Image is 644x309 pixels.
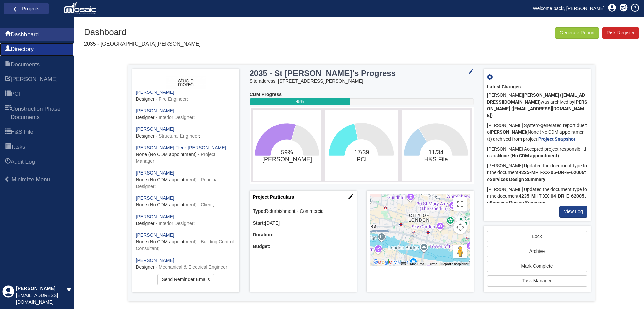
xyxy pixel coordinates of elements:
span: Dashboard [11,31,39,39]
h3: 2035 - St [PERSON_NAME]'s Progress [250,69,435,78]
tspan: PCI [357,156,367,163]
div: CDM Progress [250,91,474,98]
img: Google [372,258,394,266]
div: ; [136,145,236,165]
a: [PERSON_NAME] [136,170,174,176]
h1: Dashboard [84,27,201,37]
svg: 11/34​H&S File [404,112,468,179]
span: Directory [11,45,34,53]
tspan: H&S File [424,156,448,163]
span: Documents [11,61,40,69]
span: None (No CDM appointment) [136,239,197,244]
span: None (No CDM appointment) [136,177,197,182]
button: Toggle fullscreen view [453,197,467,211]
span: PCI [5,90,11,99]
tspan: [PERSON_NAME] [262,156,312,163]
span: Designer [136,264,155,270]
span: Tasks [5,143,11,151]
a: ❮ Projects [8,4,44,13]
button: Generate Report [555,27,599,39]
div: 45% [250,98,351,105]
div: Site address: [STREET_ADDRESS][PERSON_NAME] [250,78,474,85]
b: None (No CDM appointment) [498,153,559,158]
span: HARI [5,76,11,84]
a: [PERSON_NAME] [136,195,174,201]
a: Risk Register [602,27,639,39]
div: Latest Changes: [487,84,587,90]
button: Archive [487,246,587,257]
b: Duration: [253,232,274,237]
a: [PERSON_NAME] [136,214,174,219]
a: Project Snapshot [538,136,575,142]
b: [PERSON_NAME] ([EMAIL_ADDRESS][DOMAIN_NAME]) [487,99,587,118]
div: [PERSON_NAME] Accepted project responsibilities as [487,144,587,161]
b: Services Design Summary [490,177,545,182]
span: - Fire Engineer [156,96,187,102]
a: Open this area in Google Maps (opens a new window) [372,258,394,266]
a: [PERSON_NAME] [136,258,174,263]
text: 11/34 [424,149,448,163]
a: Send Reminder Emails [157,274,214,285]
span: HARI [11,75,58,83]
svg: 59%​HARI [255,112,319,179]
a: Lock [487,231,587,242]
iframe: Chat [615,279,639,304]
a: Task Manager [487,275,587,287]
a: View Log [559,206,587,218]
span: - Project Manager [136,152,215,164]
span: - Mechanical & Electrical Engineer [156,264,227,270]
span: Designer [136,221,155,226]
span: - Interior Designer [156,115,193,120]
text: 59% [262,149,312,163]
span: Directory [5,46,11,54]
svg: 17/39​PCI [327,112,396,179]
div: [PERSON_NAME] was archived by [487,90,587,121]
b: [PERSON_NAME] ([EMAIL_ADDRESS][DOMAIN_NAME]) [487,92,585,105]
span: PCI [11,90,20,98]
a: [PERSON_NAME] [136,89,174,95]
div: ; [136,214,236,227]
span: H&S File [11,128,33,136]
span: Designer [136,115,155,120]
button: Map Data [410,262,424,266]
span: Audit Log [5,158,11,166]
div: [PERSON_NAME] System-generated report due to (None (No CDM appointment)) archived from project: [487,121,587,144]
a: Project Particulars [253,194,294,200]
span: Minimize Menu [4,176,10,182]
button: Drag Pegman onto the map to open Street View [453,245,467,258]
a: Mark Complete [487,261,587,272]
span: None (No CDM appointment) [136,152,197,157]
div: Refurbishment - Commercial [253,208,353,215]
button: Keyboard shortcuts [401,262,406,266]
img: logo_white.png [64,2,98,15]
span: Documents [5,61,11,69]
b: Type: [253,208,265,214]
span: None (No CDM appointment) [136,202,197,207]
b: [PERSON_NAME] [490,129,526,135]
img: ASH3fIiKEy5lAAAAAElFTkSuQmCC [166,76,206,89]
span: Designer [136,133,155,139]
span: Minimize Menu [12,176,50,183]
div: ; [136,257,236,271]
div: [PERSON_NAME] [16,285,66,292]
div: [PERSON_NAME] Updated the document type for the document to [487,161,587,185]
div: Project Location [367,191,474,292]
a: Terms (opens in new tab) [428,262,437,266]
a: [PERSON_NAME] [136,126,174,132]
div: ; [136,170,236,190]
b: Budget: [253,244,271,249]
a: [PERSON_NAME] Fleur [PERSON_NAME] [136,145,226,150]
b: Services Design Summary [490,200,545,205]
span: Construction Phase Documents [11,105,69,121]
a: [PERSON_NAME] [136,232,174,238]
span: H&S File [5,128,11,137]
span: Audit Log [11,158,35,166]
div: [DATE] [253,220,353,227]
button: Map camera controls [453,221,467,234]
div: [PERSON_NAME] Updated the document type for the document to [487,185,587,208]
span: Dashboard [5,31,11,39]
span: - Structural Engineer [156,133,199,139]
div: ; [136,89,236,103]
a: Report a map error [441,262,468,266]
